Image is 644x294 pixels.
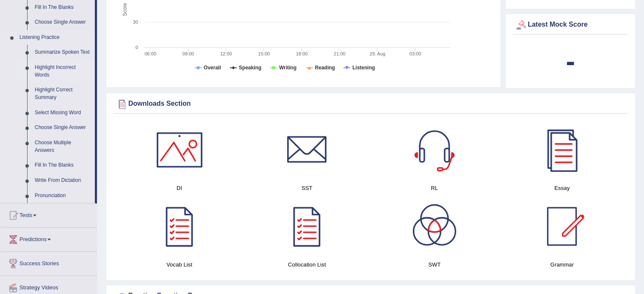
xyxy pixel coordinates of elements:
[31,105,95,121] a: Select Missing Word
[515,19,626,31] div: Latest Mock Score
[144,51,156,56] text: 06:00
[503,260,622,269] h4: Grammar
[16,30,95,45] a: Listening Practice
[409,51,421,56] text: 03:00
[182,51,194,56] text: 09:00
[31,120,95,135] a: Choose Single Answer
[375,184,494,192] h4: RL
[116,98,626,110] div: Downloads Section
[120,184,239,192] h4: DI
[31,45,95,60] a: Summarize Spoken Text
[31,173,95,188] a: Write From Dictation
[120,260,239,269] h4: Vocab List
[31,82,95,105] a: Highlight Correct Summary
[503,184,622,192] h4: Essay
[239,65,261,71] tspan: Speaking
[31,158,95,173] a: Fill In The Blanks
[135,45,138,50] text: 0
[375,260,494,269] h4: SWT
[315,65,335,71] tspan: Reading
[0,203,97,225] a: Tests
[279,65,296,71] tspan: Writing
[31,135,95,158] a: Choose Multiple Answers
[0,228,97,249] a: Predictions
[204,65,221,71] tspan: Overall
[31,15,95,30] a: Choose Single Answer
[258,51,270,56] text: 15:00
[352,65,375,71] tspan: Listening
[220,51,232,56] text: 12:00
[566,46,575,77] b: -
[31,60,95,82] a: Highlight Incorrect Words
[122,3,128,16] tspan: Score
[0,252,97,273] a: Success Stories
[133,19,138,25] text: 30
[247,184,366,192] h4: SST
[31,188,95,203] a: Pronunciation
[334,51,345,56] text: 21:00
[247,260,366,269] h4: Collocation List
[370,51,385,56] tspan: 29. Aug
[296,51,308,56] text: 18:00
